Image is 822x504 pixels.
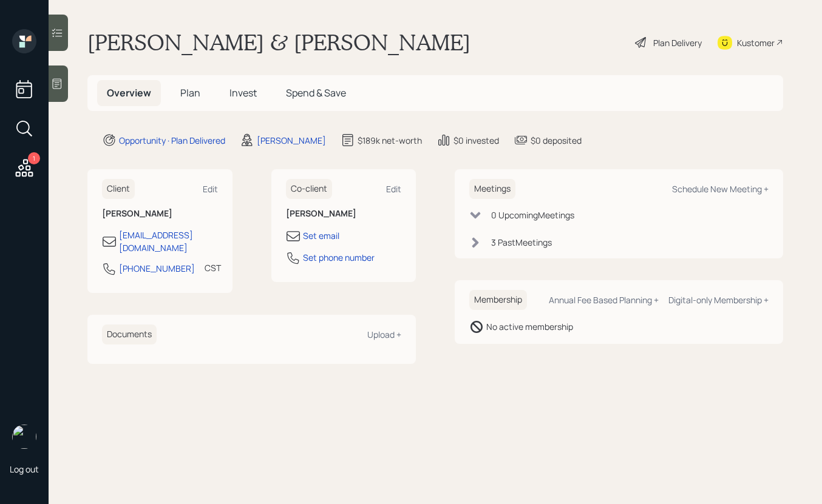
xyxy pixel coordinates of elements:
span: Plan [180,86,200,99]
div: Set phone number [303,251,375,264]
h6: [PERSON_NAME] [102,209,218,219]
h6: Membership [469,290,527,310]
div: Schedule New Meeting + [672,183,769,195]
div: Opportunity · Plan Delivered [119,134,225,147]
h6: Meetings [469,179,515,199]
div: Log out [10,463,39,475]
div: 1 [28,152,40,164]
div: $0 invested [453,134,499,147]
div: Annual Fee Based Planning + [549,294,659,306]
div: No active membership [486,320,573,333]
div: Upload + [367,329,401,340]
div: 0 Upcoming Meeting s [491,209,574,221]
span: Overview [107,86,151,99]
h6: Co-client [286,179,332,199]
div: [PHONE_NUMBER] [119,262,195,275]
div: Edit [386,183,401,195]
div: Kustomer [737,36,775,49]
h6: Documents [102,324,157,344]
span: Spend & Save [286,86,346,99]
h6: [PERSON_NAME] [286,209,402,219]
div: [EMAIL_ADDRESS][DOMAIN_NAME] [119,229,218,254]
div: $0 deposited [531,134,582,147]
div: [PERSON_NAME] [257,134,326,147]
div: 3 Past Meeting s [491,236,552,249]
div: Plan Delivery [653,36,702,49]
div: Set email [303,229,339,242]
div: Edit [203,183,218,195]
div: Digital-only Membership + [668,294,769,306]
img: aleksandra-headshot.png [12,425,36,449]
h6: Client [102,179,135,199]
h1: [PERSON_NAME] & [PERSON_NAME] [87,29,470,56]
span: Invest [229,86,257,99]
div: $189k net-worth [358,134,422,147]
div: CST [205,261,221,274]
